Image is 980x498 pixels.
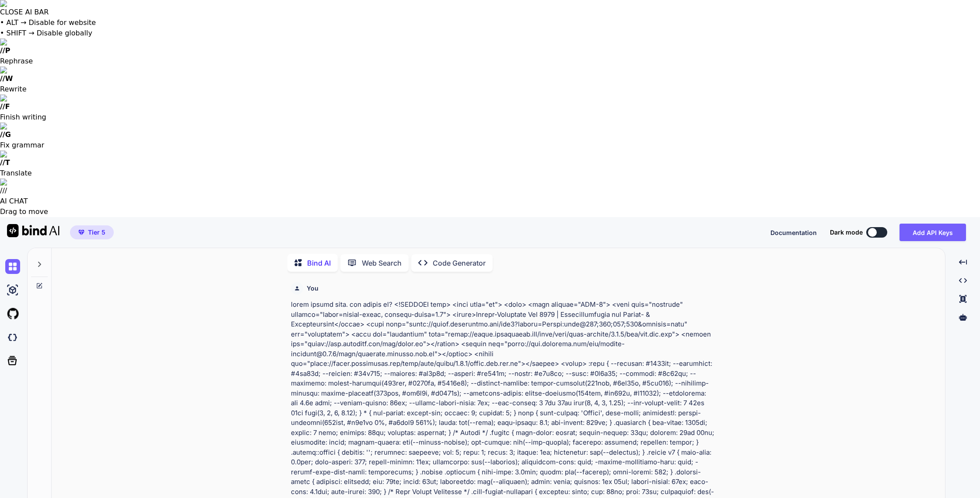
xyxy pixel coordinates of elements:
button: Add API Keys [899,224,966,241]
img: premium [78,230,84,235]
p: Code Generator [433,258,486,268]
img: chat [5,259,20,274]
span: Documentation [770,229,817,236]
p: Web Search [362,258,402,268]
button: Documentation [770,228,817,237]
span: Tier 5 [88,228,105,237]
button: premiumTier 5 [70,225,114,239]
img: githubLight [5,306,20,321]
img: darkCloudIdeIcon [5,330,20,345]
img: Bind AI [7,224,59,237]
p: Bind AI [307,258,331,268]
span: Dark mode [830,228,863,237]
h6: You [307,284,318,293]
img: ai-studio [5,283,20,298]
